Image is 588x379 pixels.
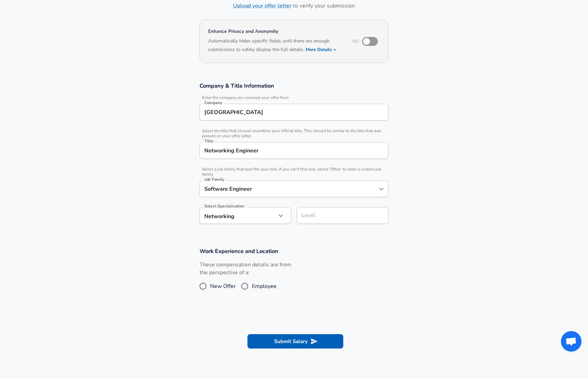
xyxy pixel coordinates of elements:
span: Select the title that closest resembles your official title. This should be similar to the title ... [200,128,388,139]
input: Software Engineer [203,145,385,156]
label: These compensation details are from the perspective of a: [200,261,291,277]
h3: Company & Title Information [200,82,388,90]
button: More Details [306,45,337,54]
div: Networking [200,207,276,224]
h4: Enhance Privacy and Anonymity [208,28,343,35]
span: No [353,38,359,44]
button: Open [376,184,386,194]
label: Job Family [204,177,225,181]
a: Upload your offer letter [233,2,292,10]
span: Employee [252,282,277,290]
input: Software Engineer [203,184,375,194]
input: Google [203,107,385,117]
label: Title [204,139,213,143]
span: Select a job family that best fits your role. If you can't find one, select 'Other' to enter a cu... [200,167,388,177]
h6: Automatically hides specific fields until there are enough submissions to safely display the full... [208,37,343,54]
h3: Work Experience and Location [200,247,388,255]
label: Select Specialization [204,204,244,208]
span: New Offer [210,282,236,290]
input: L3 [300,210,385,221]
button: Submit Salary [247,334,343,349]
div: Open chat [561,331,581,352]
h6: to verify your submission [200,1,388,11]
label: Company [204,101,222,105]
span: Enter the company you received your offer from [200,95,388,100]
